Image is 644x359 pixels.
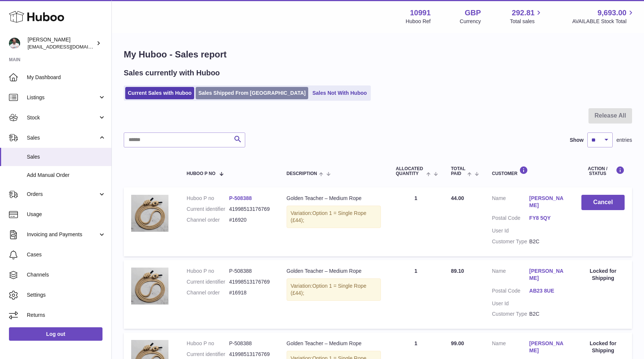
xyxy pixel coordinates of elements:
div: Locked for Shipping [581,268,625,282]
span: Orders [27,191,98,198]
dt: Customer Type [492,310,529,318]
span: Description [287,171,317,176]
dt: Huboo P no [187,268,229,275]
dd: 41998513176769 [229,278,272,285]
div: Customer [492,166,566,176]
span: entries [616,137,632,144]
dd: #16920 [229,216,272,224]
dt: User Id [492,300,529,307]
dt: Name [492,340,529,356]
span: Sales [27,153,106,160]
span: 9,693.00 [597,8,626,18]
strong: GBP [465,8,481,18]
span: Total sales [510,18,543,25]
strong: 10991 [410,8,431,18]
dt: Name [492,268,529,284]
dd: P-508388 [229,340,272,347]
div: Golden Teacher – Medium Rope [287,340,381,347]
dt: Huboo P no [187,195,229,202]
span: Sales [27,134,98,141]
a: 9,693.00 AVAILABLE Stock Total [572,8,635,25]
a: Sales Shipped From [GEOGRAPHIC_DATA] [196,87,308,99]
img: 109911711102352.png [131,195,168,232]
div: Action / Status [581,166,625,176]
span: Invoicing and Payments [27,231,98,238]
span: 292.81 [512,8,534,18]
span: My Dashboard [27,74,106,81]
a: AB23 8UE [529,287,566,294]
img: 109911711102352.png [131,268,168,305]
span: Add Manual Order [27,172,106,179]
div: Currency [460,18,481,25]
dt: Customer Type [492,238,529,245]
dd: 41998513176769 [229,206,272,213]
a: Current Sales with Huboo [125,87,194,99]
div: Golden Teacher – Medium Rope [287,195,381,202]
span: Cases [27,251,106,258]
dt: Channel order [187,289,229,296]
td: 1 [388,260,443,329]
dt: Huboo P no [187,340,229,347]
label: Show [570,137,584,144]
a: Sales Not With Huboo [310,87,369,99]
dt: Current identifier [187,278,229,285]
a: [PERSON_NAME] [529,268,566,282]
div: Variation: [287,206,381,228]
a: P-508388 [229,195,252,201]
a: FY8 5QY [529,215,566,222]
div: Locked for Shipping [581,340,625,354]
span: 44.00 [451,195,464,201]
span: Listings [27,94,98,101]
span: 89.10 [451,268,464,274]
div: Golden Teacher – Medium Rope [287,268,381,275]
dt: Postal Code [492,287,529,296]
dt: Name [492,195,529,211]
div: Variation: [287,278,381,301]
span: ALLOCATED Quantity [396,166,424,176]
a: [PERSON_NAME] [529,340,566,354]
dt: Current identifier [187,206,229,213]
dt: Channel order [187,216,229,224]
span: Huboo P no [187,171,215,176]
dt: Postal Code [492,215,529,224]
span: Returns [27,312,106,319]
span: Settings [27,291,106,299]
dt: Current identifier [187,351,229,358]
dd: B2C [529,310,566,318]
span: Option 1 = Single Rope (£44); [291,210,366,223]
a: Log out [9,327,102,341]
button: Cancel [581,195,625,210]
div: [PERSON_NAME] [28,36,95,50]
span: 99.00 [451,340,464,346]
span: [EMAIL_ADDRESS][DOMAIN_NAME] [28,44,110,50]
dd: P-508388 [229,268,272,275]
div: Huboo Ref [406,18,431,25]
img: timshieff@gmail.com [9,38,20,49]
span: Stock [27,114,98,121]
dd: B2C [529,238,566,245]
dd: #16918 [229,289,272,296]
span: Total paid [451,166,465,176]
a: [PERSON_NAME] [529,195,566,209]
span: Usage [27,211,106,218]
a: 292.81 Total sales [510,8,543,25]
h2: Sales currently with Huboo [124,68,220,78]
td: 1 [388,187,443,256]
span: Option 1 = Single Rope (£44); [291,283,366,296]
h1: My Huboo - Sales report [124,49,632,60]
span: Channels [27,271,106,278]
dd: 41998513176769 [229,351,272,358]
dt: User Id [492,227,529,234]
span: AVAILABLE Stock Total [572,18,635,25]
